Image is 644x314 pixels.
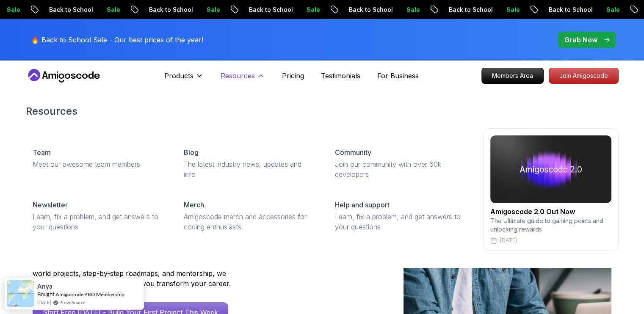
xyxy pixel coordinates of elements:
[33,159,163,169] p: Meet our awesome team members
[282,71,304,81] a: Pricing
[500,237,517,244] p: [DATE]
[164,71,193,81] p: Products
[33,248,236,289] p: Amigoscode has helped thousands of developers land roles at Amazon, Starling Bank, Mercado Livre,...
[177,140,321,186] a: BlogThe latest industry news, updates and info
[55,291,124,297] a: Amigoscode PRO Membership
[335,159,466,179] p: Join our community with over 60k developers
[221,71,255,81] p: Resources
[33,200,68,210] p: Newsletter
[26,193,170,239] a: NewsletterLearn, fix a problem, and get answers to your questions
[490,207,611,217] h2: Amigoscode 2.0 Out Now
[39,6,96,14] p: Back to School
[377,71,419,81] a: For Business
[26,105,619,118] h2: Resources
[490,135,611,203] img: amigoscode 2.0
[496,6,523,14] p: Sale
[483,128,619,251] a: amigoscode 2.0Amigoscode 2.0 Out NowThe Ultimate guide to gaining points and unlocking rewards[DATE]
[335,147,371,157] p: Community
[37,283,53,290] span: Anya
[296,6,323,14] p: Sale
[328,140,473,186] a: CommunityJoin our community with over 60k developers
[396,6,423,14] p: Sale
[177,193,321,239] a: MerchAmigoscode merch and accessories for coding enthusiasts.
[335,212,466,232] p: Learn, fix a problem, and get answers to your questions
[564,35,597,45] p: Grab Now
[481,68,544,84] a: Members Area
[549,68,619,84] a: Join Amigoscode
[164,71,204,88] button: Products
[26,140,170,176] a: TeamMeet our awesome team members
[184,200,204,210] p: Merch
[31,35,203,45] p: 🔥 Back to School Sale - Our best prices of the year!
[7,280,34,307] img: provesource social proof notification image
[238,6,296,14] p: Back to School
[33,147,51,157] p: Team
[538,6,596,14] p: Back to School
[490,217,611,234] p: The Ultimate guide to gaining points and unlocking rewards
[59,299,86,306] a: ProveSource
[482,68,543,83] p: Members Area
[184,212,315,232] p: Amigoscode merch and accessories for coding enthusiasts.
[321,71,360,81] a: Testimonials
[184,159,315,179] p: The latest industry news, updates and info
[338,6,396,14] p: Back to School
[196,6,223,14] p: Sale
[335,200,390,210] p: Help and support
[37,291,55,297] span: Bought
[549,68,618,83] p: Join Amigoscode
[184,147,199,157] p: Blog
[438,6,496,14] p: Back to School
[96,6,123,14] p: Sale
[33,212,163,232] p: Learn, fix a problem, and get answers to your questions
[221,71,265,88] button: Resources
[596,6,623,14] p: Sale
[138,6,196,14] p: Back to School
[328,193,473,239] a: Help and supportLearn, fix a problem, and get answers to your questions
[37,299,51,306] span: [DATE]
